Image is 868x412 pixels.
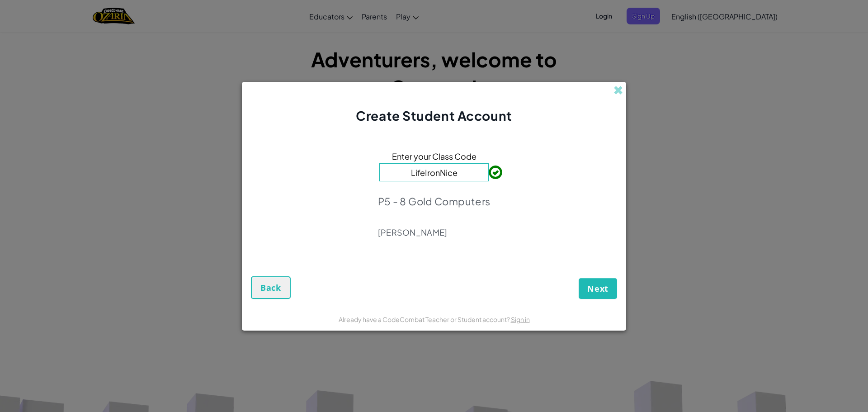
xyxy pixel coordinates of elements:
button: Back [251,276,291,299]
span: Back [260,282,281,293]
span: Create Student Account [356,108,512,123]
span: Already have a CodeCombat Teacher or Student account? [339,315,511,323]
p: [PERSON_NAME] [378,227,491,238]
span: Enter your Class Code [392,150,476,163]
span: Next [587,283,609,294]
a: Sign in [511,315,530,323]
p: P5 - 8 Gold Computers [378,195,491,208]
button: Next [579,278,617,299]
